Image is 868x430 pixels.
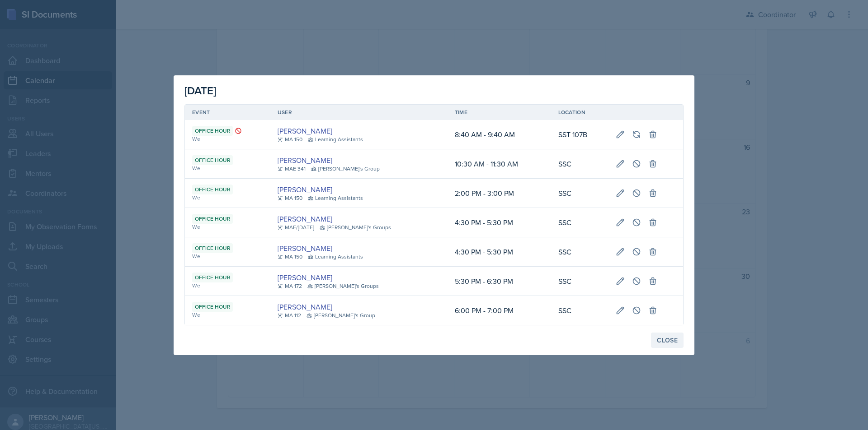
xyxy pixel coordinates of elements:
div: Learning Assistants [308,253,363,261]
div: [PERSON_NAME]'s Group [307,311,375,319]
a: [PERSON_NAME] [278,301,332,312]
a: [PERSON_NAME] [278,272,332,283]
div: MAE/[DATE] [278,223,314,231]
td: SSC [551,296,609,325]
div: We [192,194,263,202]
div: We [192,223,263,231]
div: We [192,252,263,260]
td: SST 107B [551,120,609,149]
div: We [192,135,263,143]
div: MAE 341 [278,165,306,173]
td: SSC [551,237,609,267]
div: Office Hour [192,273,233,282]
div: MA 150 [278,253,302,261]
div: Learning Assistants [308,194,363,202]
td: SSC [551,179,609,208]
div: MA 172 [278,282,302,290]
div: MA 112 [278,311,301,319]
a: [PERSON_NAME] [278,125,332,136]
td: 4:30 PM - 5:30 PM [448,208,551,237]
td: 5:30 PM - 6:30 PM [448,267,551,296]
th: User [270,105,448,120]
div: We [192,282,263,290]
div: [PERSON_NAME]'s Groups [307,282,379,290]
td: SSC [551,267,609,296]
th: Time [448,105,551,120]
div: MA 150 [278,194,302,202]
div: [PERSON_NAME]'s Groups [320,223,391,231]
div: [DATE] [184,83,684,99]
div: Office Hour [192,126,233,136]
div: Office Hour [192,302,233,312]
div: Office Hour [192,155,233,165]
div: Learning Assistants [308,135,363,143]
td: 10:30 AM - 11:30 AM [448,149,551,179]
td: SSC [551,208,609,237]
th: Event [185,105,270,120]
div: We [192,311,263,319]
button: Close [651,333,684,348]
div: Office Hour [192,185,233,194]
div: Office Hour [192,243,233,253]
div: We [192,164,263,172]
td: 6:00 PM - 7:00 PM [448,296,551,325]
div: [PERSON_NAME]'s Group [311,165,380,173]
td: 4:30 PM - 5:30 PM [448,237,551,267]
div: Close [657,337,678,344]
div: Office Hour [192,214,233,224]
div: MA 150 [278,135,302,143]
th: Location [551,105,609,120]
td: 8:40 AM - 9:40 AM [448,120,551,149]
td: SSC [551,149,609,179]
a: [PERSON_NAME] [278,155,332,166]
td: 2:00 PM - 3:00 PM [448,179,551,208]
a: [PERSON_NAME] [278,184,332,195]
a: [PERSON_NAME] [278,243,332,254]
a: [PERSON_NAME] [278,213,332,224]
